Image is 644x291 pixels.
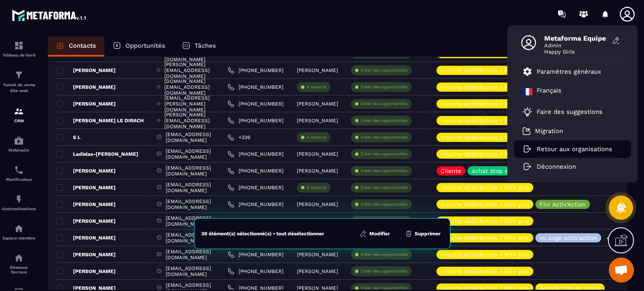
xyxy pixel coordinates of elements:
[2,177,36,182] p: Planificateur
[297,201,338,207] p: [PERSON_NAME]
[2,53,36,57] p: Tableau de bord
[441,67,529,73] p: inscrite Activ'Action / RDV pris
[2,247,36,281] a: social-networksocial-networkRéseaux Sociaux
[14,224,24,234] img: automations
[14,253,24,263] img: social-network
[2,118,36,123] p: CRM
[56,268,116,275] p: [PERSON_NAME]
[228,151,283,157] a: [PHONE_NUMBER]
[441,168,461,174] p: Cliente
[228,100,283,107] a: [PHONE_NUMBER]
[297,285,338,291] p: [PERSON_NAME]
[2,82,36,94] p: Tunnel de vente Site web
[544,42,607,49] span: Admin
[441,252,529,258] p: inscrite Activ'Action / RDV pris
[361,67,408,73] p: Créer des opportunités
[228,134,250,141] a: +336
[540,235,597,241] p: vu page activ'action
[14,165,24,175] img: scheduler
[297,268,338,274] p: [PERSON_NAME]
[104,36,174,57] a: Opportunités
[125,42,165,49] p: Opportunités
[361,201,408,207] p: Créer des opportunités
[2,206,36,211] p: Automatisations
[12,8,87,23] img: logo
[201,230,324,237] div: 38 élément(s) sélectionné(s) • tout désélectionner
[306,134,326,140] p: À associe
[2,236,36,240] p: Espace membre
[535,127,563,135] p: Migration
[361,151,408,157] p: Créer des opportunités
[2,129,36,159] a: automationsautomationsWebinaire
[357,229,392,238] button: Modifier
[361,268,408,274] p: Créer des opportunités
[522,67,601,77] a: Paramètres généraux
[228,117,283,124] a: [PHONE_NUMBER]
[603,234,613,242] p: +1
[14,136,24,146] img: automations
[522,145,612,153] a: Retour aux organisations
[441,101,529,107] p: inscrite Activ'Action / RDV pris
[297,252,338,258] p: [PERSON_NAME]
[537,163,576,170] p: Déconnexion
[2,188,36,217] a: automationsautomationsAutomatisations
[361,252,408,258] p: Créer des opportunités
[228,218,283,224] a: [PHONE_NUMBER]
[402,229,443,238] button: Supprimer
[228,167,283,174] a: [PHONE_NUMBER]
[56,184,116,191] p: [PERSON_NAME]
[609,258,634,283] div: Ouvrir le chat
[537,145,612,153] p: Retour aux organisations
[441,285,529,291] p: inscrite Activ'Action / RDV pris
[56,218,116,224] p: [PERSON_NAME]
[537,108,602,116] p: Faire des suggestions
[544,34,607,42] span: Metaforma Equipe
[2,100,36,129] a: formationformationCRM
[14,106,24,116] img: formation
[361,168,408,174] p: Créer des opportunités
[56,251,116,258] p: [PERSON_NAME]
[56,167,116,174] p: [PERSON_NAME]
[441,84,529,90] p: inscrite Activ'Action / RDV pris
[56,234,116,241] p: [PERSON_NAME]
[228,84,283,90] a: [PHONE_NUMBER]
[297,67,338,73] p: [PERSON_NAME]
[306,84,326,90] p: À associe
[361,118,408,124] p: Créer des opportunités
[228,184,283,191] a: [PHONE_NUMBER]
[306,185,326,191] p: À associe
[195,42,216,49] p: Tâches
[2,217,36,247] a: automationsautomationsEspace membre
[14,70,24,80] img: formation
[56,67,116,74] p: [PERSON_NAME]
[2,265,36,274] p: Réseaux Sociaux
[56,201,116,208] p: [PERSON_NAME]
[361,185,408,191] p: Créer des opportunités
[69,42,96,49] p: Contacts
[441,185,529,191] p: inscrite Activ'Action / RDV pris
[56,100,116,107] p: [PERSON_NAME]
[297,151,338,157] p: [PERSON_NAME]
[14,194,24,204] img: automations
[14,41,24,51] img: formation
[472,168,539,174] p: achat stop épuisement
[48,36,104,57] a: Contacts
[537,68,601,75] p: Paramètres généraux
[361,101,408,107] p: Créer des opportunités
[361,84,408,90] p: Créer des opportunités
[441,134,529,140] p: inscrite Activ'Action / RDV pris
[297,118,338,124] p: [PERSON_NAME]
[56,134,80,141] p: S L
[441,235,529,241] p: inscrite Activ'Action / RDV pris
[228,201,283,208] a: [PHONE_NUMBER]
[228,268,283,275] a: [PHONE_NUMBER]
[297,168,338,174] p: [PERSON_NAME]
[537,87,561,97] p: Français
[174,36,224,57] a: Tâches
[522,127,563,135] a: Migration
[441,151,529,157] p: inscrite Activ'Action / RDV pris
[361,285,408,291] p: Créer des opportunités
[2,64,36,100] a: formationformationTunnel de vente Site web
[441,118,529,124] p: inscrite Activ'Action / RDV pris
[522,107,612,117] a: Faire des suggestions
